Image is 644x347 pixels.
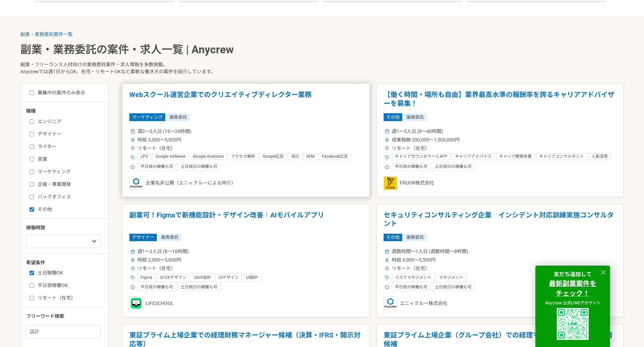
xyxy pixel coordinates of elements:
[30,193,108,200] label: バックオフィス
[30,282,108,289] label: 平日夜稼働OK
[30,294,108,302] label: リモート（在宅）
[178,163,220,171] div: 土日祝日の稼働も可
[131,129,135,133] img: ico_calendar-4541a85f.svg
[30,269,108,276] label: 土日稼働OK
[30,157,34,161] input: 営業
[384,296,617,310] div: エニィクルー株式会社
[385,267,389,271] img: ico_location_pin-352ac629.svg
[137,128,191,135] span: 週2〜3人日 (16〜24時間)
[129,234,157,241] span: デザイナー
[385,275,389,279] img: ico_tag-f97210f0.svg
[404,113,427,121] span: 業務委託
[30,119,34,124] input: エンジニア
[141,275,152,281] span: Figma
[246,275,258,281] span: UI設計
[30,132,34,136] input: デザイナー
[26,225,45,230] span: 稼働時間
[30,89,85,96] label: 募集中の案件のみ表示
[392,248,468,255] span: 週数時間〜1人日 (週数時間〜8時間)
[137,248,189,255] span: 週1〜2人日 (8〜16時間)
[30,131,108,138] label: デザイナー
[30,118,108,125] label: エンジニア
[129,211,363,228] h1: 副業可！Figmaで新機能設計・デザイン改善｜AIモバイルアプリ
[129,296,363,310] div: LIFESCHOOL
[131,165,135,169] img: ico_star-c4f7eedc.svg
[556,288,590,298] strong: チェック！
[385,258,389,262] img: ico_currency_yen-76ea2c4c.svg
[291,154,299,159] span: SEO
[322,154,348,159] span: Facebook広告
[549,278,596,288] strong: 最新副業案件を
[392,163,430,171] div: 平日夜の稼働も可
[432,283,475,291] div: 土日祝日の稼働も可
[395,275,431,281] span: リスクマネジメント
[384,234,402,241] span: その他
[30,181,108,188] label: 企画・事業開発
[26,109,36,114] span: 職種
[219,275,239,281] span: UIデザイン
[137,283,176,291] div: 平日夜の稼働も可
[432,163,475,171] div: 土日祝日の稼働も可
[129,91,363,108] h1: Webスクール運営企業でのクリエイティブディレクター業務
[549,279,596,288] a: 最新副業案件を
[455,154,492,159] span: キャリアアドバイス
[26,314,64,319] span: フリーワード検索
[439,275,463,281] span: マネジメント
[20,43,624,56] h1: 副業・業務委託の案件・求人一覧 | Anycrew
[155,154,185,159] span: Google AdSense
[20,56,624,83] p: 副業・フリーランス人材向けの業務委託案件・求人情報を多数掲載。 Anycrewでは週1日からOK、在宅・リモートOKなど柔軟な働き方の案件を紹介しています。
[129,113,165,121] span: マーケティング
[30,296,34,300] input: リモート（在宅）
[385,285,389,289] img: ico_star-c4f7eedc.svg
[131,267,135,271] img: ico_location_pin-352ac629.svg
[158,234,181,241] span: 業務委託
[395,154,447,159] span: キャリアカウンセラーとAFP
[30,144,34,149] input: ライター
[30,283,34,288] input: 平日夜稼働OK
[194,275,211,281] span: UIUX設計
[160,275,186,281] span: UI UXデザイン
[499,154,532,159] span: キャリア開発支援
[545,300,601,305] span: Anycrew 公式LINEアカウント
[131,250,135,254] img: ico_calendar-4541a85f.svg
[384,296,397,310] img: logo_text_blue_01.png
[384,176,397,190] img: FRUOR%E3%83%AD%E3%82%B3%E3%82%99.png
[193,154,224,159] span: Google Analytics
[137,145,176,152] span: リモート（在宅）
[137,256,181,264] span: 時給 2,000〜3,000円
[30,91,34,95] input: 募集中の案件のみ表示
[26,260,45,265] span: 希望条件
[392,128,443,135] span: 週1〜5人日 (8〜40時間)
[384,113,402,121] span: その他
[129,176,363,190] div: 企業名非公開（エニィクルーによる仲介）
[384,91,617,108] h1: 【働く時間・場所も自由】業界最高水準の報酬率を誇るキャリアアドバイザーを募集！
[30,182,34,187] input: 企画・事業開発
[392,136,460,143] span: 成果報酬 200,000〜1,500,000円
[385,155,389,159] img: ico_tag-f97210f0.svg
[30,195,34,199] input: バックオフィス
[30,156,108,163] label: 営業
[385,165,389,169] img: ico_star-c4f7eedc.svg
[30,143,108,150] label: ライター
[556,289,590,297] a: チェック！
[404,234,427,241] span: 業務委託
[557,308,589,340] img: uploaded%2F9x3B4GYyuJhK5sXzQK62fPT6XL62%2F_1i3i91es70ratxpc0n6.png
[131,155,135,159] img: ico_tag-f97210f0.svg
[137,136,181,143] span: 時給 3,000〜5,000円
[306,154,314,159] span: SEM
[129,296,143,310] img: lifeschool-symbol-app.png
[137,163,176,171] div: 平日夜の稼働も可
[384,211,617,228] h1: セキュリティコンサルティング企業 インシデント対応訓練実施コンサルタント
[131,258,135,262] img: ico_currency_yen-76ea2c4c.svg
[392,256,436,264] span: 時給 4,000〜5,500円
[392,265,430,272] span: リモート（在宅）
[137,265,176,272] span: リモート（在宅）
[20,32,73,37] a: 副業・業務委託案件一覧
[30,206,108,213] label: その他
[141,154,148,159] span: LPO
[30,168,108,175] label: マーケティング
[131,285,135,289] img: ico_star-c4f7eedc.svg
[30,170,34,174] input: マーケティング
[30,207,34,212] input: その他
[384,176,617,190] div: FRUOR株式会社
